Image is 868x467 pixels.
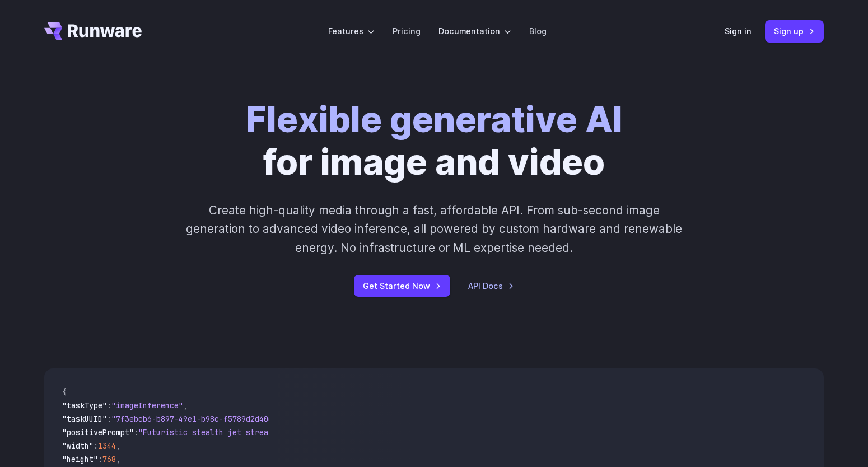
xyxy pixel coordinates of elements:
a: API Docs [468,279,514,292]
p: Create high-quality media through a fast, affordable API. From sub-second image generation to adv... [185,201,684,257]
span: "taskUUID" [62,414,107,424]
span: : [107,400,111,410]
span: "imageInference" [111,400,183,410]
span: "taskType" [62,400,107,410]
a: Sign up [765,20,824,42]
a: Blog [529,25,547,38]
span: , [116,454,120,464]
span: : [94,441,98,451]
a: Go to / [44,22,142,40]
strong: Flexible generative AI [246,98,623,141]
span: "width" [62,441,94,451]
a: Sign in [725,25,752,38]
span: , [116,441,120,451]
span: "positivePrompt" [62,427,134,437]
h1: for image and video [246,99,623,183]
a: Get Started Now [354,275,450,297]
span: : [98,454,102,464]
span: : [134,427,138,437]
span: , [183,400,188,410]
span: 1344 [98,441,116,451]
span: 768 [102,454,116,464]
span: "height" [62,454,98,464]
label: Documentation [438,25,511,38]
span: "7f3ebcb6-b897-49e1-b98c-f5789d2d40d7" [111,414,282,424]
a: Pricing [393,25,421,38]
span: "Futuristic stealth jet streaking through a neon-lit cityscape with glowing purple exhaust" [138,427,546,437]
label: Features [328,25,375,38]
span: : [107,414,111,424]
span: { [62,387,67,397]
